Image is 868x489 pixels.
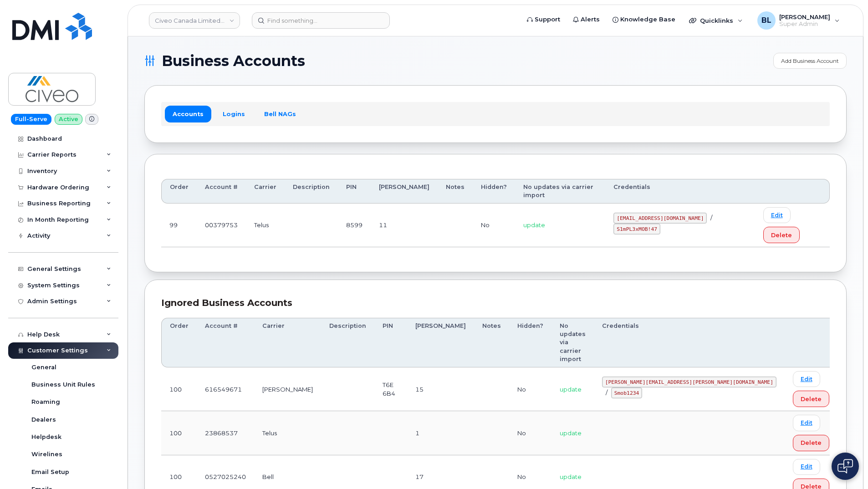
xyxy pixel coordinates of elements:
th: Description [321,318,374,367]
td: T6E 6B4 [374,367,407,411]
th: Hidden? [509,318,551,367]
a: Add Business Account [773,53,847,69]
th: No updates via carrier import [515,179,605,204]
a: Edit [793,415,820,431]
a: Edit [763,207,791,223]
img: Open chat [837,459,853,474]
td: 616549671 [197,367,254,411]
a: Logins [215,106,253,122]
a: Edit [793,371,820,387]
th: No updates via carrier import [551,318,594,367]
th: Account # [197,318,254,367]
td: 11 [371,204,438,247]
th: Order [161,318,197,367]
button: Delete [763,227,800,243]
a: Accounts [165,106,211,122]
span: / [606,389,608,396]
button: Delete [793,435,829,451]
th: Carrier [246,179,285,204]
span: update [560,386,582,393]
span: update [560,473,582,480]
th: PIN [338,179,371,204]
th: Notes [474,318,509,367]
td: No [473,204,515,247]
td: 1 [407,411,474,455]
a: Bell NAGs [256,106,304,122]
th: Order [161,179,197,204]
span: Delete [801,438,822,447]
span: Delete [771,231,792,239]
td: 100 [161,367,197,411]
td: 00379753 [197,204,246,247]
th: Account # [197,179,246,204]
td: No [509,367,551,411]
th: Credentials [605,179,755,204]
code: S1mPL3xMOB!47 [613,224,660,234]
span: Business Accounts [162,54,305,68]
span: Delete [801,395,822,403]
td: 15 [407,367,474,411]
td: 23868537 [197,411,254,455]
th: Notes [438,179,473,204]
th: [PERSON_NAME] [371,179,438,204]
th: [PERSON_NAME] [407,318,474,367]
td: 100 [161,411,197,455]
code: [EMAIL_ADDRESS][DOMAIN_NAME] [613,213,707,224]
button: Delete [793,391,829,407]
code: [PERSON_NAME][EMAIL_ADDRESS][PERSON_NAME][DOMAIN_NAME] [602,377,776,387]
td: Telus [246,204,285,247]
code: Smob1234 [611,387,642,398]
th: Hidden? [473,179,515,204]
td: Telus [254,411,321,455]
th: Carrier [254,318,321,367]
td: [PERSON_NAME] [254,367,321,411]
span: / [710,214,712,221]
th: Credentials [594,318,785,367]
span: update [523,221,545,229]
span: update [560,429,582,437]
a: Edit [793,459,820,475]
td: 8599 [338,204,371,247]
th: Description [285,179,338,204]
td: No [509,411,551,455]
td: 99 [161,204,197,247]
th: PIN [374,318,407,367]
div: Ignored Business Accounts [161,296,830,310]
